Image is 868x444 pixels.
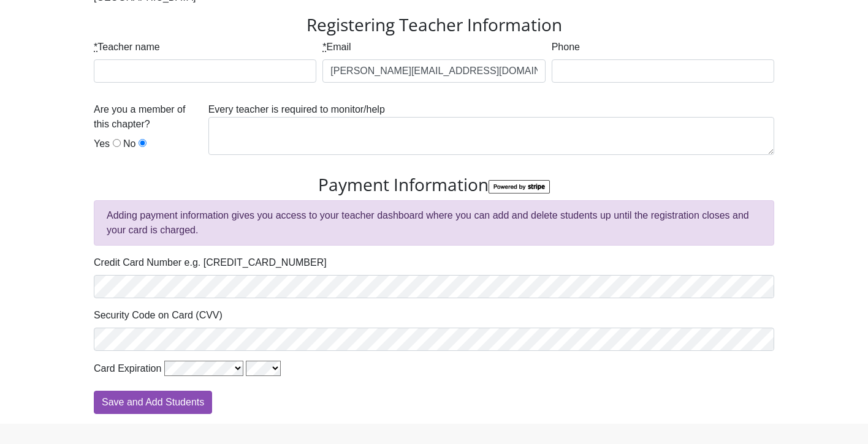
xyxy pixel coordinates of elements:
label: Are you a member of this chapter? [94,102,202,132]
label: Credit Card Number e.g. [CREDIT_CARD_NUMBER] [94,255,327,270]
h3: Payment Information [94,175,774,195]
div: Every teacher is required to monitor/help [205,102,777,165]
label: No [123,137,135,151]
h3: Registering Teacher Information [94,15,774,36]
input: Save and Add Students [94,391,212,414]
label: Security Code on Card (CVV) [94,308,223,323]
abbr: required [94,42,97,52]
label: Teacher name [94,40,160,55]
label: Email [322,40,351,55]
img: StripeBadge-6abf274609356fb1c7d224981e4c13d8e07f95b5cc91948bd4e3604f74a73e6b.png [489,180,550,194]
label: Phone [552,40,580,55]
label: Yes [94,137,110,151]
abbr: required [322,42,326,52]
label: Card Expiration [94,361,161,376]
div: Adding payment information gives you access to your teacher dashboard where you can add and delet... [94,200,774,246]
